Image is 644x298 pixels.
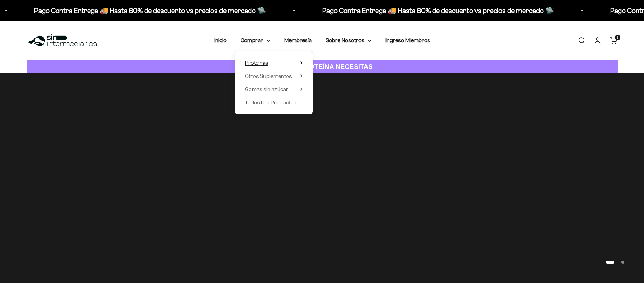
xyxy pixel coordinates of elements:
[245,99,297,105] span: Todos Los Productos
[27,60,618,74] a: CUANTA PROTEÍNA NECESITAS
[214,37,227,43] a: Inicio
[245,85,303,94] summary: Gomas sin azúcar
[241,36,270,45] summary: Comprar
[245,73,292,79] span: Otros Suplementos
[245,60,268,66] span: Proteínas
[245,72,303,81] summary: Otros Suplementos
[326,36,371,45] summary: Sobre Nosotros
[271,63,373,70] strong: CUANTA PROTEÍNA NECESITAS
[183,5,415,16] p: Pago Contra Entrega 🚚 Hasta 60% de descuento vs precios de mercado 🛸
[245,58,303,67] summary: Proteínas
[385,37,430,43] a: Ingreso Miembros
[284,37,312,43] a: Membresía
[245,98,303,107] a: Todos Los Productos
[617,36,618,39] span: 3
[245,86,288,92] span: Gomas sin azúcar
